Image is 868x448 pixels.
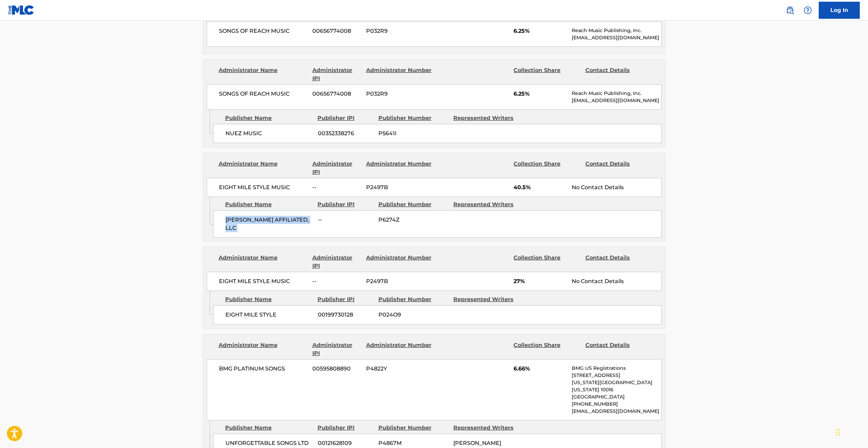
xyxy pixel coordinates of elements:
div: Publisher IPI [318,295,373,304]
div: Collection Share [514,341,580,358]
div: Administrator Name [219,254,307,270]
span: -- [318,216,373,224]
div: Administrator IPI [312,341,361,358]
div: Administrator IPI [312,160,361,176]
span: P032R9 [366,27,432,35]
div: Contact Details [585,160,652,176]
span: SONGS OF REACH MUSIC [219,27,308,35]
span: P4867M [378,439,448,447]
span: NUEZ MUSIC [225,129,313,138]
div: Administrator Name [219,341,307,358]
div: Publisher Number [378,114,448,122]
span: 27% [514,277,567,285]
span: P4822Y [366,365,432,373]
span: 00199730128 [318,311,373,319]
span: P024O9 [378,311,448,319]
div: Publisher Name [225,200,312,209]
p: [US_STATE][GEOGRAPHIC_DATA][US_STATE] 10016 [572,379,661,393]
div: Publisher Name [225,114,312,122]
div: Collection Share [514,254,580,270]
div: Drag [836,422,840,443]
div: Publisher Number [378,295,448,304]
span: EIGHT MILE STYLE MUSIC [219,277,308,285]
div: Represented Writers [453,200,523,209]
div: No Contact Details [572,183,661,192]
div: Publisher IPI [318,424,373,432]
div: Administrator Number [366,66,432,83]
div: Publisher Name [225,424,312,432]
div: Represented Writers [453,424,523,432]
span: 00595808890 [312,365,361,373]
a: Log In [819,2,860,19]
div: Publisher IPI [318,114,373,122]
span: 6.25% [514,90,567,98]
div: Help [801,3,815,17]
span: -- [312,183,361,192]
div: Administrator Number [366,341,432,358]
img: help [804,6,812,14]
div: Represented Writers [453,295,523,304]
div: Administrator IPI [312,66,361,83]
div: Publisher IPI [318,200,373,209]
span: [PERSON_NAME] AFFILIATED, LLC [225,216,313,232]
div: Contact Details [585,254,652,270]
span: P2497B [366,277,432,285]
span: EIGHT MILE STYLE [225,311,313,319]
p: [PHONE_NUMBER] [572,401,661,408]
span: 00352338276 [318,129,373,138]
div: Collection Share [514,66,580,83]
div: Contact Details [585,341,652,358]
span: 00656774008 [312,27,361,35]
span: 6.25% [514,27,567,35]
span: UNFORGETTABLE SONGS LTD [225,439,313,447]
p: BMG US Registrations [572,365,661,372]
p: Reach Music Publishing, Inc. [572,27,661,34]
p: [EMAIL_ADDRESS][DOMAIN_NAME] [572,97,661,104]
div: Publisher Number [378,424,448,432]
div: Collection Share [514,160,580,176]
span: P5641I [378,129,448,138]
img: search [786,6,794,14]
span: BMG PLATINUM SONGS [219,365,308,373]
div: Administrator Name [219,160,307,176]
p: Reach Music Publishing, Inc. [572,90,661,97]
span: P032R9 [366,90,432,98]
span: 00656774008 [312,90,361,98]
span: EIGHT MILE STYLE MUSIC [219,183,308,192]
div: No Contact Details [572,277,661,285]
span: P6274Z [378,216,448,224]
span: P2497B [366,183,432,192]
p: [EMAIL_ADDRESS][DOMAIN_NAME] [572,408,661,415]
img: MLC Logo [8,5,35,15]
div: Administrator Number [366,160,432,176]
div: Administrator IPI [312,254,361,270]
div: Publisher Number [378,200,448,209]
div: Contact Details [585,66,652,83]
p: [EMAIL_ADDRESS][DOMAIN_NAME] [572,34,661,41]
div: Administrator Name [219,66,307,83]
p: [STREET_ADDRESS] [572,372,661,379]
span: 00121628109 [318,439,373,447]
span: SONGS OF REACH MUSIC [219,90,308,98]
a: Public Search [783,3,797,17]
div: Publisher Name [225,295,312,304]
span: 40.5% [514,183,567,192]
span: -- [312,277,361,285]
iframe: Chat Widget [834,415,868,448]
div: Administrator Number [366,254,432,270]
span: 6.66% [514,365,567,373]
p: [GEOGRAPHIC_DATA] [572,393,661,401]
div: Represented Writers [453,114,523,122]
